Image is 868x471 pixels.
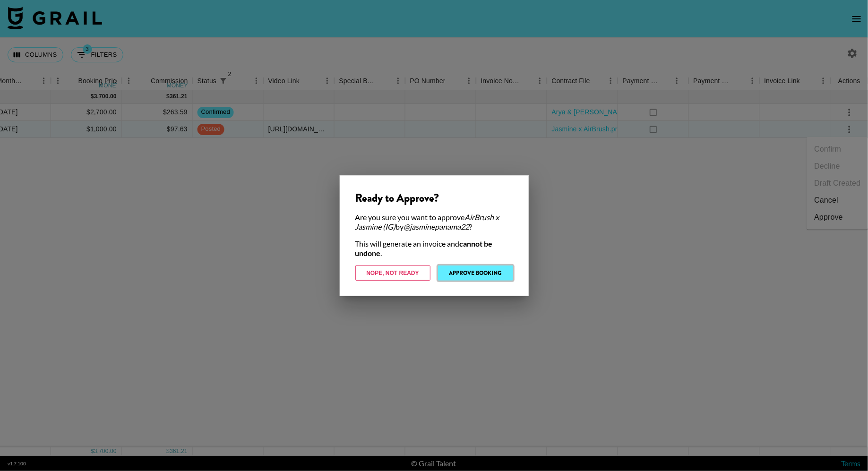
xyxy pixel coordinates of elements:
[355,191,513,205] div: Ready to Approve?
[355,265,430,281] button: Nope, Not Ready
[355,213,513,231] div: Are you sure you want to approve by ?
[438,265,513,281] button: Approve Booking
[404,222,470,231] em: @ jasminepanama22
[355,239,513,258] div: This will generate an invoice and .
[355,213,499,231] em: AirBrush x Jasmine (IG)
[355,239,493,257] strong: cannot be undone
